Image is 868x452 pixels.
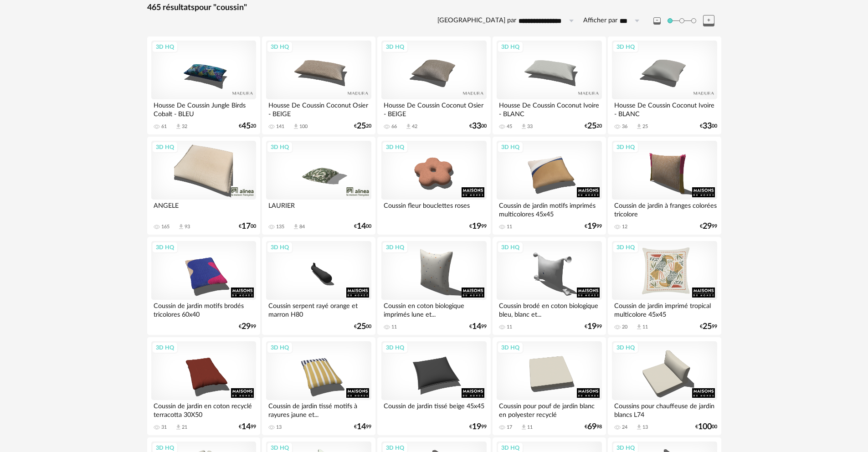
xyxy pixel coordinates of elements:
div: 3D HQ [152,41,178,53]
span: 19 [587,324,596,330]
span: 33 [472,123,481,129]
div: € 99 [469,324,487,330]
div: € 20 [354,123,371,129]
div: 84 [299,224,305,230]
span: 29 [241,324,251,330]
div: Housse De Coussin Coconut Ivoire - BLANC [497,99,601,118]
div: Coussins pour chauffeuse de jardin blancs L74 [612,400,717,418]
span: 29 [703,223,712,230]
div: 36 [622,123,627,130]
div: 135 [276,224,284,230]
a: 3D HQ LAURIER 135 Download icon 84 €1400 [262,137,375,235]
span: 19 [472,424,481,430]
span: Download icon [636,324,642,330]
div: 25 [642,123,648,130]
a: 3D HQ Coussin de jardin motifs imprimés multicolores 45x45 11 €1999 [493,137,606,235]
div: 3D HQ [382,342,408,354]
a: 3D HQ Housse De Coussin Coconut Ivoire - BLANC 45 Download icon 33 €2520 [493,36,606,135]
span: 25 [357,123,366,129]
span: 17 [241,223,251,230]
label: [GEOGRAPHIC_DATA] par [437,16,516,25]
div: 45 [507,123,512,130]
div: Coussin pour pouf de jardin blanc en polyester recyclé [497,400,601,418]
div: 3D HQ [152,342,178,354]
div: 3D HQ [382,141,408,153]
div: Coussin serpent rayé orange et marron H80 [266,300,371,318]
div: 3D HQ [612,342,639,354]
a: 3D HQ Coussins pour chauffeuse de jardin blancs L74 24 Download icon 13 €10000 [608,337,721,436]
div: 3D HQ [382,41,408,53]
div: Coussin de jardin motifs brodés tricolores 60x40 [151,300,256,318]
div: Coussin de jardin tissé beige 45x45 [381,400,486,418]
div: 20 [622,324,627,330]
div: € 00 [354,223,371,230]
span: 14 [357,223,366,230]
span: Download icon [293,123,299,130]
div: 3D HQ [497,241,524,253]
span: Download icon [520,123,527,130]
div: 32 [182,123,187,130]
div: 66 [391,123,397,130]
div: LAURIER [266,200,371,218]
span: 19 [587,223,596,230]
div: 165 [161,224,169,230]
div: 11 [527,424,533,431]
div: € 00 [354,324,371,330]
a: 3D HQ Housse De Coussin Coconut Ivoire - BLANC 36 Download icon 25 €3300 [608,36,721,135]
label: Afficher par [583,16,617,25]
span: 33 [703,123,712,129]
div: € 99 [585,324,602,330]
div: 42 [412,123,417,130]
span: pour "coussin" [195,4,247,12]
div: 100 [299,123,308,130]
div: € 99 [239,324,256,330]
a: 3D HQ Coussin de jardin à franges colorées tricolore 12 €2999 [608,137,721,235]
div: Coussin de jardin en coton recyclé terracotta 30X50 [151,400,256,418]
span: 69 [587,424,596,430]
div: 3D HQ [267,241,293,253]
a: 3D HQ Housse De Coussin Jungle Birds Cobalt - BLEU 61 Download icon 32 €4520 [147,36,260,135]
span: 25 [587,123,596,129]
span: Download icon [175,123,182,130]
div: 465 résultats [147,3,721,13]
div: 3D HQ [267,342,293,354]
div: Coussin de jardin motifs imprimés multicolores 45x45 [497,200,601,218]
div: 3D HQ [267,141,293,153]
span: Download icon [405,123,412,130]
div: 11 [507,324,512,330]
span: Download icon [636,424,642,431]
span: Download icon [175,424,182,431]
div: 93 [185,224,190,230]
div: Coussin de jardin imprimé tropical multicolore 45x45 [612,300,717,318]
div: 3D HQ [382,241,408,253]
a: 3D HQ Coussin pour pouf de jardin blanc en polyester recyclé 17 Download icon 11 €6998 [493,337,606,436]
div: 24 [622,424,627,431]
div: Coussin brodé en coton biologique bleu, blanc et... [497,300,601,318]
div: € 99 [469,223,487,230]
a: 3D HQ Coussin de jardin motifs brodés tricolores 60x40 €2999 [147,237,260,335]
div: € 00 [469,123,487,129]
span: 45 [241,123,251,129]
a: 3D HQ Housse De Coussin Coconut Osier - BEIGE 141 Download icon 100 €2520 [262,36,375,135]
div: 13 [276,424,282,431]
div: Coussin fleur bouclettes roses [381,200,486,218]
div: 3D HQ [267,41,293,53]
div: € 99 [700,223,717,230]
div: € 99 [700,324,717,330]
div: 11 [642,324,648,330]
div: 17 [507,424,512,431]
div: 31 [161,424,167,431]
div: € 99 [585,223,602,230]
span: 14 [472,324,481,330]
a: 3D HQ Coussin serpent rayé orange et marron H80 €2500 [262,237,375,335]
div: € 20 [239,123,256,129]
span: Download icon [178,223,185,230]
a: 3D HQ Coussin de jardin en coton recyclé terracotta 30X50 31 Download icon 21 €1499 [147,337,260,436]
div: 3D HQ [497,342,524,354]
div: € 98 [585,424,602,430]
span: Download icon [520,424,527,431]
div: 61 [161,123,167,130]
div: 33 [527,123,533,130]
div: 141 [276,123,284,130]
a: 3D HQ ANGELE 165 Download icon 93 €1700 [147,137,260,235]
